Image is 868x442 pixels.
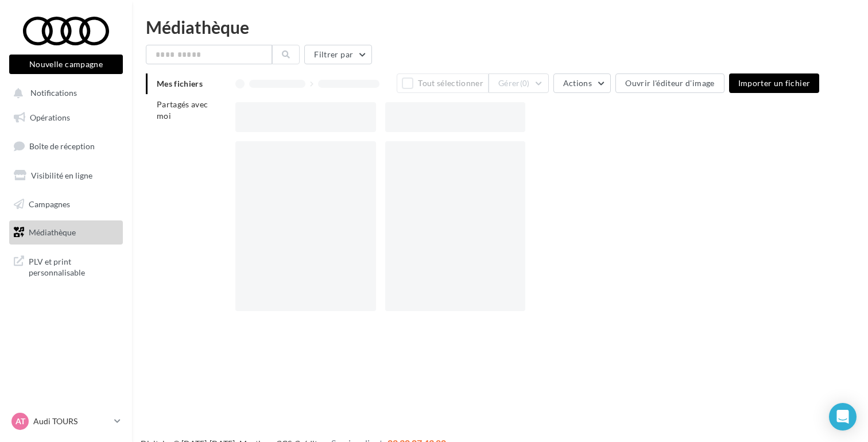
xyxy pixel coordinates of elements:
[15,416,25,427] span: AT
[7,164,125,188] a: Visibilité en ligne
[7,134,125,158] a: Boîte de réception
[489,73,549,93] button: Gérer(0)
[729,73,820,93] button: Importer un fichier
[9,55,123,74] button: Nouvelle campagne
[397,73,489,93] button: Tout sélectionner
[738,78,811,88] span: Importer un fichier
[520,79,530,88] span: (0)
[615,73,724,93] button: Ouvrir l'éditeur d'image
[31,170,92,180] span: Visibilité en ligne
[157,99,208,121] span: Partagés avec moi
[29,199,70,208] span: Campagnes
[7,220,125,245] a: Médiathèque
[29,254,118,278] span: PLV et print personnalisable
[829,403,857,431] div: Open Intercom Messenger
[30,88,77,98] span: Notifications
[9,410,123,432] a: AT Audi TOURS
[29,227,76,237] span: Médiathèque
[563,78,592,88] span: Actions
[7,249,125,283] a: PLV et print personnalisable
[146,18,854,36] div: Médiathèque
[304,45,372,64] button: Filtrer par
[157,79,203,88] span: Mes fichiers
[553,73,611,93] button: Actions
[7,106,125,130] a: Opérations
[33,416,110,427] p: Audi TOURS
[30,113,70,122] span: Opérations
[29,141,95,151] span: Boîte de réception
[7,192,125,216] a: Campagnes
